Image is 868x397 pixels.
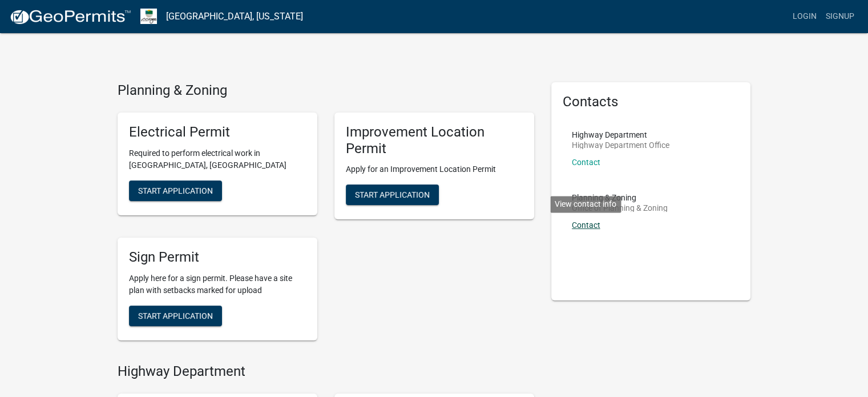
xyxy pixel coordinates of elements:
h5: Improvement Location Permit [346,124,523,157]
button: Start Application [129,181,222,201]
h4: Planning & Zoning [118,82,534,99]
a: Signup [821,6,859,27]
button: Start Application [346,185,439,205]
span: Start Application [138,186,213,195]
h5: Electrical Permit [129,124,306,141]
h4: Highway Department [118,363,534,380]
button: Start Application [129,306,222,326]
p: Apply here for a sign permit. Please have a site plan with setbacks marked for upload [129,272,306,296]
span: Start Application [355,190,430,199]
p: Apply for an Improvement Location Permit [346,163,523,175]
h5: Contacts [563,94,740,110]
a: Contact [572,220,600,230]
p: Highway Department Office [572,141,669,149]
img: Morgan County, Indiana [140,9,157,24]
h5: Sign Permit [129,249,306,266]
a: [GEOGRAPHIC_DATA], [US_STATE] [166,7,303,26]
span: Start Application [138,311,213,320]
a: Login [788,6,821,27]
p: Highway Department [572,131,669,139]
a: Contact [572,158,600,167]
p: Planning & Zoning [572,194,668,202]
p: Required to perform electrical work in [GEOGRAPHIC_DATA], [GEOGRAPHIC_DATA] [129,147,306,171]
